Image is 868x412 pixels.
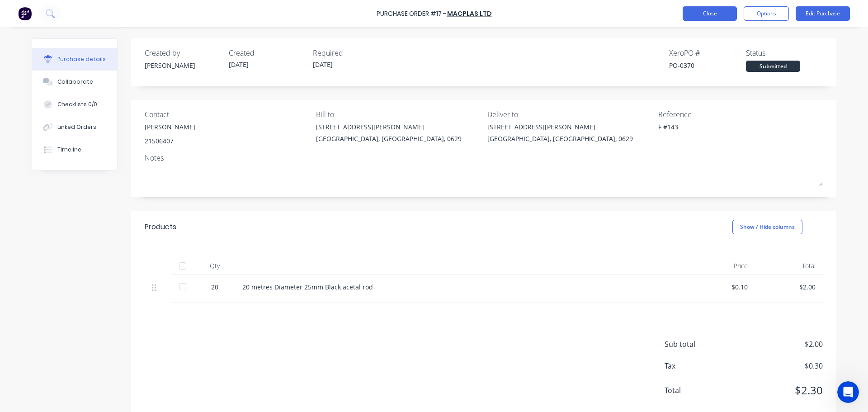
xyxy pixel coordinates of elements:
[145,61,222,70] div: [PERSON_NAME]
[313,47,390,58] div: Required
[32,93,117,116] button: Checklists 0/0
[316,134,462,143] div: [GEOGRAPHIC_DATA], [GEOGRAPHIC_DATA], 0629
[57,146,81,154] div: Timeline
[145,152,823,163] div: Notes
[18,7,32,20] img: Factory
[683,6,737,21] button: Close
[487,109,652,120] div: Deliver to
[229,47,306,58] div: Created
[669,61,746,70] div: PO-0370
[57,123,96,131] div: Linked Orders
[669,47,746,58] div: Xero PO #
[762,282,816,292] div: $2.00
[447,9,492,18] a: MacPlas Ltd
[487,134,633,143] div: [GEOGRAPHIC_DATA], [GEOGRAPHIC_DATA], 0629
[145,109,309,120] div: Contact
[316,109,481,120] div: Bill to
[837,381,859,403] iframe: Intercom live chat
[145,122,195,132] div: [PERSON_NAME]
[658,122,771,142] textarea: F #143
[487,122,633,132] div: [STREET_ADDRESS][PERSON_NAME]
[732,360,823,371] span: $0.30
[694,282,748,292] div: $0.10
[744,6,789,21] button: Options
[57,100,97,109] div: Checklists 0/0
[145,47,222,58] div: Created by
[145,136,195,146] div: 21506407
[665,339,732,350] span: Sub total
[732,220,802,234] button: Show / Hide columns
[242,282,680,292] div: 20 metres Diameter 25mm Black acetal rod
[687,257,755,275] div: Price
[145,222,176,232] div: Products
[32,71,117,93] button: Collaborate
[746,61,800,72] div: Submitted
[32,48,117,71] button: Purchase details
[746,47,823,58] div: Status
[755,257,823,275] div: Total
[732,382,823,398] span: $2.30
[32,138,117,161] button: Timeline
[665,360,732,371] span: Tax
[796,6,850,21] button: Edit Purchase
[377,9,446,19] div: Purchase Order #17 -
[316,122,462,132] div: [STREET_ADDRESS][PERSON_NAME]
[194,257,235,275] div: Qty
[732,339,823,350] span: $2.00
[658,109,823,120] div: Reference
[57,78,93,86] div: Collaborate
[202,282,228,292] div: 20
[57,55,106,63] div: Purchase details
[665,385,732,396] span: Total
[32,116,117,138] button: Linked Orders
